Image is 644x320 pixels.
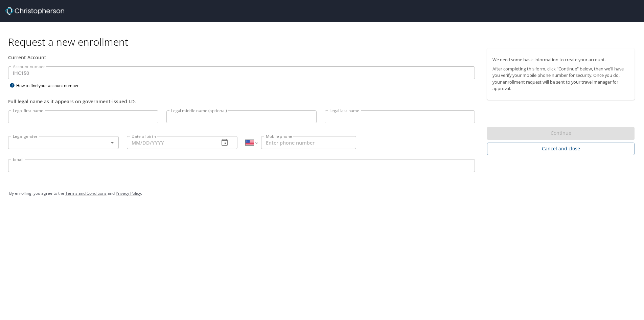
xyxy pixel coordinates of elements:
[487,143,635,155] button: Cancel and close
[492,145,629,153] span: Cancel and close
[9,185,635,202] div: By enrolling, you agree to the and .
[8,136,119,149] div: ​
[5,7,64,15] img: cbt logo
[8,81,93,90] div: How to find your account number
[65,190,107,196] a: Terms and Conditions
[127,136,214,149] input: MM/DD/YYYY
[492,66,629,92] p: After completing this form, click "Continue" below, then we'll have you verify your mobile phone ...
[8,54,475,61] div: Current Account
[8,98,475,105] div: Full legal name as it appears on government-issued I.D.
[261,136,356,149] input: Enter phone number
[8,35,640,48] h1: Request a new enrollment
[116,190,141,196] a: Privacy Policy
[492,57,629,63] p: We need some basic information to create your account.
